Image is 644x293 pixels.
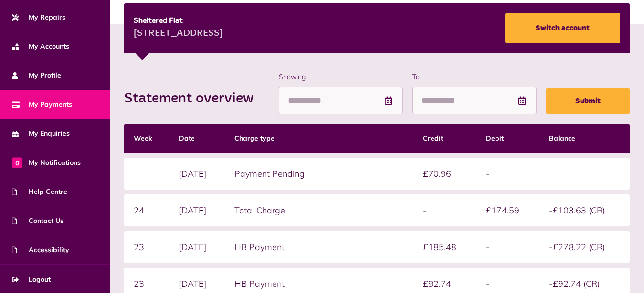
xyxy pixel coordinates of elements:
[124,194,169,226] td: 24
[12,245,69,255] span: Accessibility
[12,100,72,110] span: My Payments
[413,158,476,190] td: £70.96
[413,194,476,226] td: -
[169,124,225,153] th: Date
[546,88,630,114] button: Submit
[12,12,65,22] span: My Repairs
[413,231,476,263] td: £185.48
[476,158,539,190] td: -
[134,27,223,41] div: [STREET_ADDRESS]
[225,194,413,226] td: Total Charge
[124,90,263,107] h2: Statement overview
[12,41,69,51] span: My Accounts
[539,194,630,226] td: -£103.63 (CR)
[12,71,61,81] span: My Profile
[12,216,63,226] span: Contact Us
[412,72,537,82] label: To
[12,187,67,197] span: Help Centre
[12,157,22,168] span: 0
[169,194,225,226] td: [DATE]
[476,231,539,263] td: -
[225,231,413,263] td: HB Payment
[169,158,225,190] td: [DATE]
[476,124,539,153] th: Debit
[476,194,539,226] td: £174.59
[12,274,51,284] span: Logout
[12,129,70,139] span: My Enquiries
[169,231,225,263] td: [DATE]
[134,15,223,27] div: Sheltered Flat
[124,231,169,263] td: 23
[124,124,169,153] th: Week
[505,13,620,43] a: Switch account
[12,158,81,168] span: My Notifications
[539,124,630,153] th: Balance
[413,124,476,153] th: Credit
[225,158,413,190] td: Payment Pending
[279,72,403,82] label: Showing
[539,231,630,263] td: -£278.22 (CR)
[225,124,413,153] th: Charge type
